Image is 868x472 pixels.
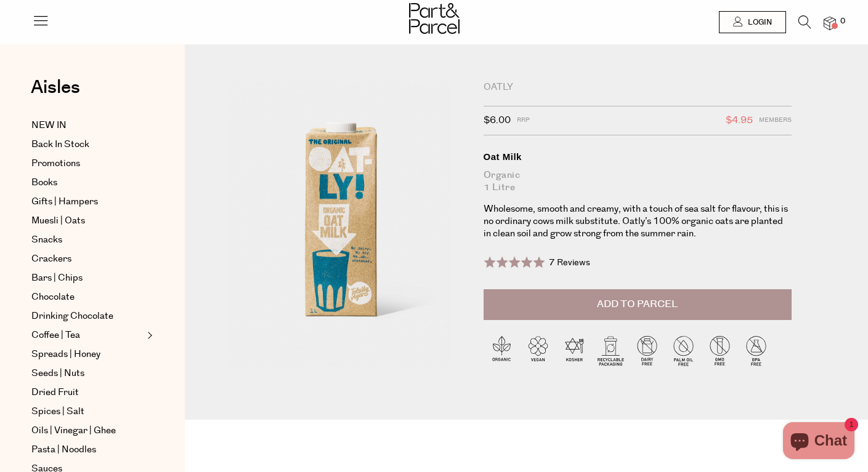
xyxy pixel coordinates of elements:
[31,194,144,209] a: Gifts | Hampers
[31,271,83,286] span: Bars | Chips
[556,332,593,369] img: P_P-ICONS-Live_Bec_V11_Kosher.svg
[31,423,144,438] a: Oils | Vinegar | Ghee
[31,404,144,419] a: Spices | Salt
[31,366,84,381] span: Seeds | Nuts
[31,328,144,343] a: Coffee | Tea
[31,423,116,438] span: Oils | Vinegar | Ghee
[719,11,786,33] a: Login
[31,118,144,133] a: NEW IN
[31,252,144,266] a: Crackers
[144,328,153,343] button: Expand/Collapse Coffee | Tea
[31,175,57,190] span: Books
[31,442,144,457] a: Pasta | Noodles
[738,332,774,369] img: P_P-ICONS-Live_Bec_V11_BPA_Free.svg
[31,309,144,324] a: Drinking Chocolate
[484,169,792,194] div: Organic 1 Litre
[31,233,62,247] span: Snacks
[484,203,792,240] p: Wholesome, smooth and creamy, with a touch of sea salt for flavour, this is no ordinary cows milk...
[597,297,678,311] span: Add to Parcel
[517,113,530,129] span: RRP
[31,309,113,324] span: Drinking Chocolate
[31,290,75,305] span: Chocolate
[31,214,144,228] a: Muesli | Oats
[779,422,858,462] inbox-online-store-chat: Shopify online store chat
[31,137,89,152] span: Back In Stock
[824,17,836,30] a: 0
[31,385,79,400] span: Dried Fruit
[759,113,792,129] span: Members
[31,347,100,362] span: Spreads | Honey
[31,233,144,247] a: Snacks
[484,332,520,369] img: P_P-ICONS-Live_Bec_V11_Organic.svg
[837,16,848,27] span: 0
[409,3,460,34] img: Part&Parcel
[549,257,590,269] span: 7 Reviews
[484,289,792,320] button: Add to Parcel
[31,156,80,171] span: Promotions
[593,332,629,369] img: P_P-ICONS-Live_Bec_V11_Recyclable_Packaging.svg
[31,194,98,209] span: Gifts | Hampers
[520,332,556,369] img: P_P-ICONS-Live_Bec_V11_Vegan.svg
[222,81,464,367] img: Oat Milk
[665,332,702,369] img: P_P-ICONS-Live_Bec_V11_Palm_Oil_Free.svg
[31,442,96,457] span: Pasta | Noodles
[31,156,144,171] a: Promotions
[31,366,144,381] a: Seeds | Nuts
[31,290,144,305] a: Chocolate
[484,81,792,94] div: Oatly
[31,347,144,362] a: Spreads | Honey
[31,137,144,152] a: Back In Stock
[31,74,80,101] span: Aisles
[31,118,67,133] span: NEW IN
[31,404,84,419] span: Spices | Salt
[702,332,738,369] img: P_P-ICONS-Live_Bec_V11_GMO_Free.svg
[726,113,753,129] span: $4.95
[31,252,71,266] span: Crackers
[629,332,665,369] img: P_P-ICONS-Live_Bec_V11_Dairy_Free.svg
[484,151,792,163] div: Oat Milk
[745,17,772,28] span: Login
[31,385,144,400] a: Dried Fruit
[31,328,80,343] span: Coffee | Tea
[31,271,144,286] a: Bars | Chips
[31,78,80,109] a: Aisles
[484,113,511,129] span: $6.00
[31,214,85,228] span: Muesli | Oats
[31,175,144,190] a: Books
